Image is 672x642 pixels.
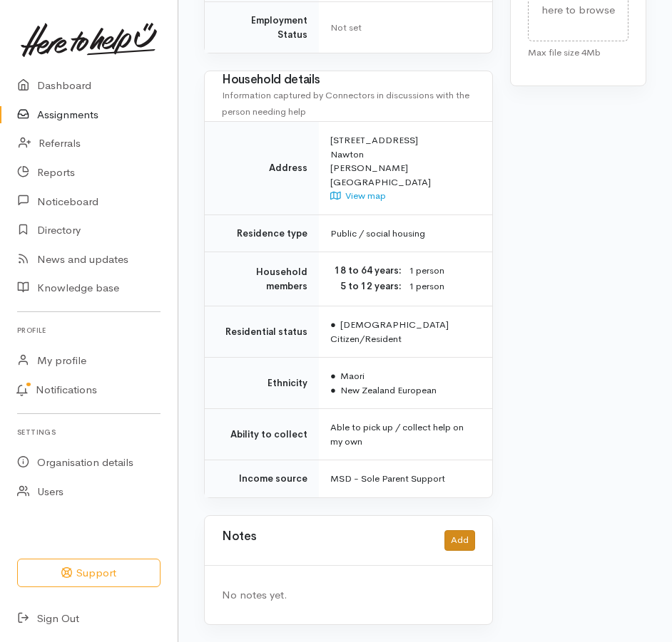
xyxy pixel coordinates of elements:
[319,409,492,460] td: Able to pick up / collect help on my own
[330,279,402,294] dt: 5 to 12 years
[17,321,161,340] h6: Profile
[205,460,319,497] td: Income source
[205,214,319,252] td: Residence type
[205,252,319,306] td: Household members
[319,460,492,497] td: MSD - Sole Parent Support
[444,530,475,551] button: Add
[222,89,469,118] span: Information captured by Connectors in discussions with the person needing help
[330,190,386,202] a: View map
[528,41,628,60] div: Max file size 4Mb
[205,2,319,53] td: Employment Status
[330,370,336,382] span: ●
[222,530,256,551] h3: Notes
[409,264,475,279] dd: 1 person
[330,319,336,331] span: ●
[330,133,475,203] div: [STREET_ADDRESS] Nawton [PERSON_NAME] [GEOGRAPHIC_DATA]
[222,587,475,604] div: No notes yet.
[222,73,475,87] h3: Household details
[409,279,475,294] dd: 1 person
[330,384,336,396] span: ●
[330,319,449,345] span: [DEMOGRAPHIC_DATA] Citizen/Resident
[330,21,362,33] span: Not set
[205,409,319,460] td: Ability to collect
[330,264,402,278] dt: 18 to 64 years
[205,122,319,215] td: Address
[205,358,319,409] td: Ethnicity
[17,423,161,442] h6: Settings
[17,559,161,588] button: Support
[205,306,319,358] td: Residential status
[330,370,437,396] span: Maori New Zealand European
[319,214,492,252] td: Public / social housing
